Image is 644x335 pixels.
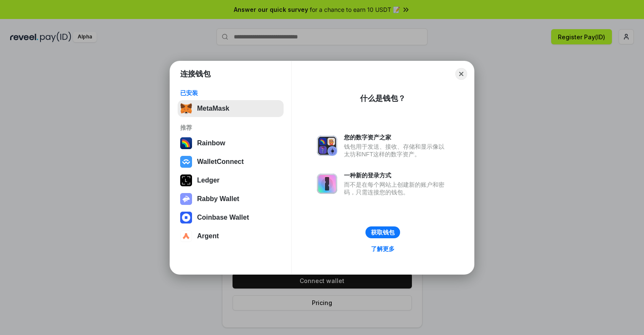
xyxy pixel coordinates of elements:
img: svg+xml,%3Csvg%20xmlns%3D%22http%3A%2F%2Fwww.w3.org%2F2000%2Fsvg%22%20width%3D%2228%22%20height%3... [180,174,192,186]
button: 获取钱包 [365,226,400,238]
img: svg+xml,%3Csvg%20fill%3D%22none%22%20height%3D%2233%22%20viewBox%3D%220%200%2035%2033%22%20width%... [180,103,192,114]
img: svg+xml,%3Csvg%20width%3D%22120%22%20height%3D%22120%22%20viewBox%3D%220%200%20120%20120%22%20fil... [180,137,192,149]
button: MetaMask [178,100,284,117]
div: Ledger [197,177,219,184]
div: 推荐 [180,124,281,131]
h1: 连接钱包 [180,69,211,79]
div: Coinbase Wallet [197,214,249,221]
img: svg+xml,%3Csvg%20xmlns%3D%22http%3A%2F%2Fwww.w3.org%2F2000%2Fsvg%22%20fill%3D%22none%22%20viewBox... [317,136,337,156]
button: Rabby Wallet [178,191,284,207]
div: WalletConnect [197,158,244,166]
button: Rainbow [178,135,284,152]
button: Coinbase Wallet [178,209,284,226]
img: svg+xml,%3Csvg%20xmlns%3D%22http%3A%2F%2Fwww.w3.org%2F2000%2Fsvg%22%20fill%3D%22none%22%20viewBox... [180,193,192,205]
a: 了解更多 [366,243,400,254]
div: 钱包用于发送、接收、存储和显示像以太坊和NFT这样的数字资产。 [344,143,449,158]
div: 一种新的登录方式 [344,172,449,179]
div: Argent [197,232,219,240]
div: 获取钱包 [371,229,395,236]
div: Rainbow [197,139,225,147]
img: svg+xml,%3Csvg%20width%3D%2228%22%20height%3D%2228%22%20viewBox%3D%220%200%2028%2028%22%20fill%3D... [180,156,192,168]
button: Argent [178,228,284,245]
div: 您的数字资产之家 [344,133,449,141]
div: 已安装 [180,89,281,97]
div: Rabby Wallet [197,195,239,203]
button: Ledger [178,172,284,189]
img: svg+xml,%3Csvg%20xmlns%3D%22http%3A%2F%2Fwww.w3.org%2F2000%2Fsvg%22%20fill%3D%22none%22%20viewBox... [317,174,337,194]
button: Close [455,68,467,80]
div: 而不是在每个网站上创建新的账户和密码，只需连接您的钱包。 [344,181,449,196]
button: WalletConnect [178,153,284,170]
img: svg+xml,%3Csvg%20width%3D%2228%22%20height%3D%2228%22%20viewBox%3D%220%200%2028%2028%22%20fill%3D... [180,230,192,242]
div: 什么是钱包？ [360,93,406,103]
img: svg+xml,%3Csvg%20width%3D%2228%22%20height%3D%2228%22%20viewBox%3D%220%200%2028%2028%22%20fill%3D... [180,212,192,223]
div: MetaMask [197,105,229,112]
div: 了解更多 [371,245,395,253]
